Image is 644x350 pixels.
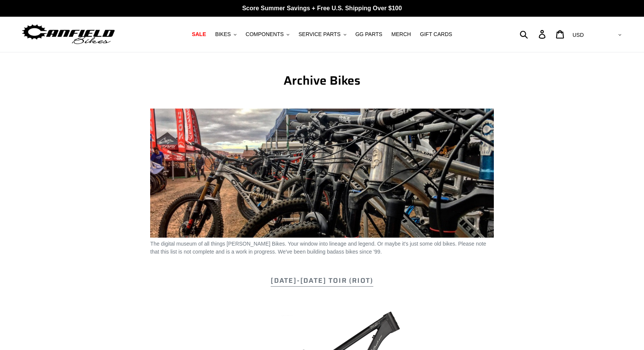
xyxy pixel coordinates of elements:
span: SALE [192,31,206,38]
a: MERCH [388,29,415,39]
span: GG PARTS [355,31,382,38]
a: SALE [188,29,210,39]
h1: Archive Bikes [150,73,493,88]
a: [DATE]-[DATE] Toir (Riot) [271,275,373,287]
span: SERVICE PARTS [298,31,340,38]
img: Canfield Bikes [21,22,116,46]
p: The digital museum of all things [PERSON_NAME] Bikes. Your window into lineage and legend. Or may... [150,240,493,256]
span: GIFT CARDS [420,31,452,38]
span: COMPONENTS [246,31,284,38]
a: GIFT CARDS [416,29,456,39]
a: GG PARTS [352,29,386,39]
span: BIKES [215,31,231,38]
img: Canfield-Bikes-Demo.jpg [150,109,493,238]
input: Search [524,26,543,43]
span: MERCH [392,31,411,38]
button: BIKES [211,29,240,39]
button: COMPONENTS [242,29,293,39]
button: SERVICE PARTS [295,29,350,39]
